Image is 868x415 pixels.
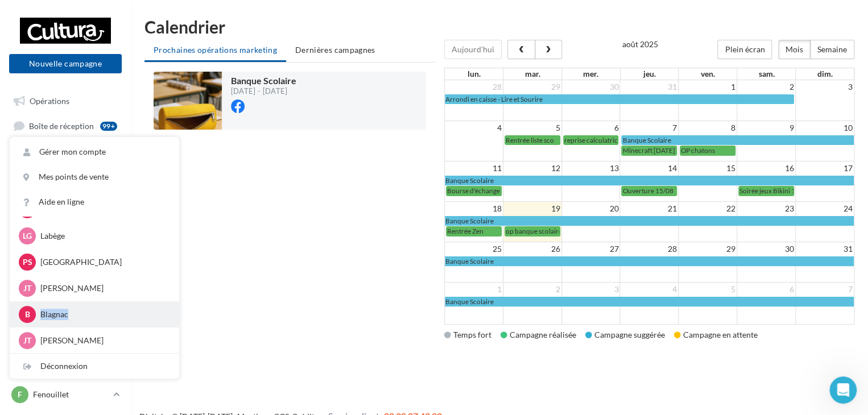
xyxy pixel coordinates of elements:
td: 29 [503,80,561,94]
span: Bourse d'échange KPOP [447,186,519,195]
th: lun. [445,68,503,80]
span: Boîte de réception [29,121,94,131]
button: Semaine [810,40,854,59]
td: 3 [795,80,854,94]
p: [GEOGRAPHIC_DATA] [40,256,166,268]
td: 10 [795,121,854,135]
span: JT [23,335,31,346]
td: 14 [620,161,679,176]
td: 15 [679,161,737,176]
div: Campagne en attente [674,329,758,341]
th: dim. [796,68,854,80]
div: 99+ [100,122,117,131]
td: 28 [445,80,503,94]
span: Banque Scolaire [445,257,494,265]
span: Ouverture 15/08 [622,186,673,195]
span: Banque Scolaire [445,297,494,306]
td: 16 [737,161,795,176]
th: mer. [561,68,620,80]
td: 6 [737,283,795,297]
td: 4 [445,121,503,135]
a: Gérer mon compte [10,139,179,164]
a: Arrondi en caisse - Lire et Sourire [445,94,794,104]
td: 9 [737,121,795,135]
p: Labège [40,230,166,242]
span: Rentrée liste sco [506,136,554,144]
td: 18 [445,202,503,216]
a: Rentrée Zen [446,226,502,236]
span: op banque scolaire [506,227,562,235]
td: 26 [503,242,561,256]
div: Déconnexion [10,354,179,379]
a: op banque scolaire [505,226,560,236]
td: 31 [795,242,854,256]
span: Opérations [30,96,69,105]
h1: Calendrier [144,18,854,35]
td: 5 [503,121,561,135]
span: Prochaines opérations marketing [154,45,277,55]
button: Aujourd'hui [444,40,502,59]
td: 20 [561,202,620,216]
td: 23 [737,202,795,216]
span: B [25,309,30,320]
span: reprise calculatrice [564,136,621,144]
a: Banque Scolaire [621,135,854,145]
div: Campagne suggérée [585,329,665,341]
a: Campagnes [7,141,124,161]
a: Bourse d'échange KPOP [446,186,502,196]
span: Rentrée Zen [447,227,483,235]
span: OP chatons [681,146,715,155]
td: 1 [679,80,737,94]
p: Blagnac [40,309,166,320]
a: Opérations [7,90,124,110]
span: Banque Scolaire [445,176,494,185]
td: 12 [503,161,561,176]
a: Banque Scolaire [445,216,854,226]
span: Soirée jeux Bikini 19/08 [739,186,809,195]
button: Nouvelle campagne [9,54,122,73]
td: 17 [795,161,854,176]
th: mar. [503,68,561,80]
span: JT [23,283,31,294]
button: Mois [778,40,811,59]
a: F Fenouillet [9,384,122,405]
a: Minecraft [DATE] [621,146,677,155]
td: 7 [795,283,854,297]
span: Minecraft [DATE] [622,146,675,155]
p: Fenouillet [33,389,109,400]
a: reprise calculatrice [563,135,619,145]
a: Aide en ligne [10,189,179,214]
a: Banque Scolaire [445,176,854,185]
td: 21 [620,202,679,216]
td: 4 [620,283,679,297]
td: 25 [445,242,503,256]
span: Arrondi en caisse - Lire et Sourire [445,95,543,103]
a: Banque Scolaire [445,297,854,306]
td: 28 [620,242,679,256]
td: 2 [503,283,561,297]
a: Médiathèque [7,166,124,186]
th: jeu. [620,68,679,80]
p: [PERSON_NAME] [40,283,166,294]
span: Banque Scolaire [445,217,494,225]
td: 13 [561,161,620,176]
a: OP chatons [680,146,735,155]
td: 30 [737,242,795,256]
iframe: Intercom live chat [829,376,857,404]
th: ven. [679,68,737,80]
td: 3 [561,283,620,297]
td: 27 [561,242,620,256]
span: Lg [23,230,32,242]
td: 19 [503,202,561,216]
span: Banque Scolaire [622,136,671,144]
span: Dernières campagnes [295,45,375,55]
a: Ouverture 15/08 [621,186,677,196]
button: Plein écran [717,40,772,59]
td: 5 [679,283,737,297]
a: Boîte de réception99+ [7,115,124,136]
div: [DATE] - [DATE] [231,88,296,95]
span: Banque Scolaire [231,75,296,86]
a: Rentrée liste sco [505,135,560,145]
td: 8 [679,121,737,135]
td: 6 [561,121,620,135]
